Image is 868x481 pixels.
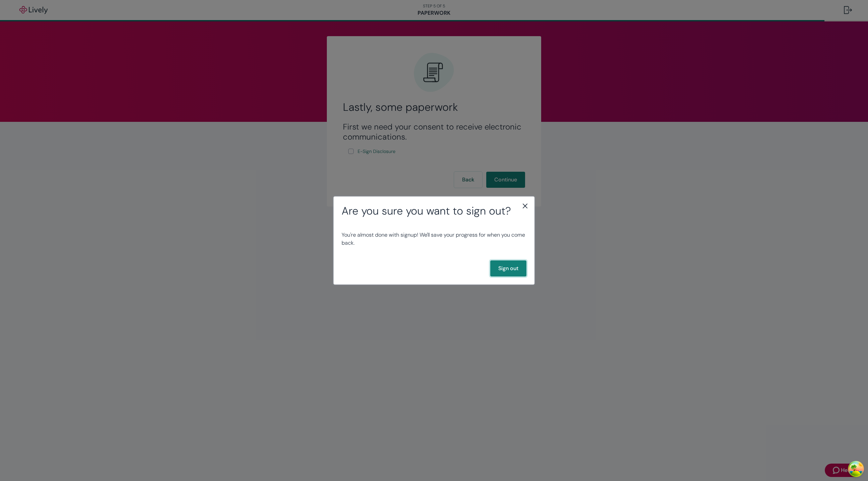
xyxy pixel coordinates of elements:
button: close button [521,202,529,210]
p: You're almost done with signup! We'll save your progress for when you come back. [342,231,526,247]
svg: close [521,202,529,210]
button: Open Tanstack query devtools [849,462,863,476]
button: Sign out [490,260,526,276]
h2: Are you sure you want to sign out? [342,205,526,217]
